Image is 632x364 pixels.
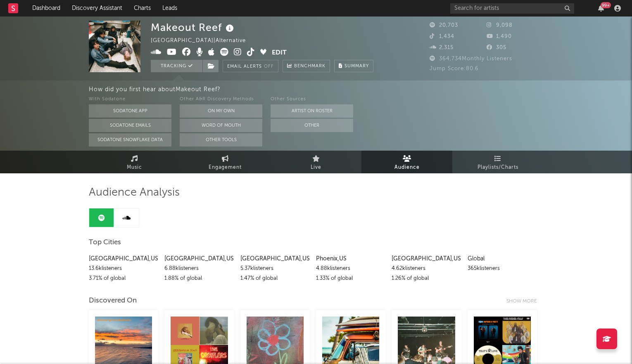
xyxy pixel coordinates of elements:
button: Tracking [151,60,202,72]
input: Search for artists [450,3,574,14]
div: 6.88k listeners [164,264,234,274]
span: 305 [487,45,506,50]
span: Engagement [209,163,242,173]
div: Other Sources [271,95,353,104]
div: Makeout Reef [151,21,236,34]
button: Word Of Mouth [180,119,262,132]
span: Audience [394,163,420,173]
a: Benchmark [283,60,330,72]
a: Playlists/Charts [452,151,543,173]
div: 1.88 % of global [164,274,234,284]
button: Artist on Roster [271,104,353,118]
span: Top Cities [89,238,121,248]
div: Show more [506,296,543,306]
div: 13.6k listeners [89,264,158,274]
span: Benchmark [294,61,326,71]
button: Other [271,119,353,132]
div: [GEOGRAPHIC_DATA] , US [392,254,461,264]
button: Other Tools [180,133,262,147]
div: 1.47 % of global [240,274,310,284]
span: Live [311,163,321,173]
span: Jump Score: 80.6 [430,66,479,71]
div: Global [468,254,537,264]
div: 4.88k listeners [316,264,385,274]
button: Summary [334,60,373,72]
div: 5.37k listeners [240,264,310,274]
span: 364,734 Monthly Listeners [430,56,512,61]
div: [GEOGRAPHIC_DATA] , US [89,254,158,264]
div: 1.26 % of global [392,274,461,284]
span: 1,490 [487,34,512,39]
span: 9,098 [487,23,513,28]
div: [GEOGRAPHIC_DATA] , US [240,254,310,264]
button: Sodatone App [89,104,171,118]
div: Other A&R Discovery Methods [180,95,262,104]
span: 20,703 [430,23,458,28]
em: Off [264,64,274,69]
a: Music [89,151,180,173]
span: 1,434 [430,34,454,39]
a: Live [271,151,361,173]
span: 2,315 [430,45,454,50]
div: How did you first hear about Makeout Reef ? [89,85,632,95]
div: With Sodatone [89,95,171,104]
button: Edit [272,48,287,58]
div: 3.71 % of global [89,274,158,284]
button: Email AlertsOff [223,60,278,72]
button: Sodatone Snowflake Data [89,133,171,147]
div: [GEOGRAPHIC_DATA] | Alternative [151,36,255,46]
button: 99+ [598,5,604,12]
div: 1.33 % of global [316,274,385,284]
div: 99 + [601,2,611,8]
a: Engagement [180,151,271,173]
button: Sodatone Emails [89,119,171,132]
div: 365k listeners [468,264,537,274]
div: Discovered On [89,296,137,306]
span: Summary [345,64,369,69]
button: On My Own [180,104,262,118]
span: Playlists/Charts [478,163,518,173]
div: [GEOGRAPHIC_DATA] , US [164,254,234,264]
div: Phoenix , US [316,254,385,264]
a: Audience [361,151,452,173]
span: Audience Analysis [89,188,180,198]
span: Music [127,163,142,173]
div: 4.62k listeners [392,264,461,274]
